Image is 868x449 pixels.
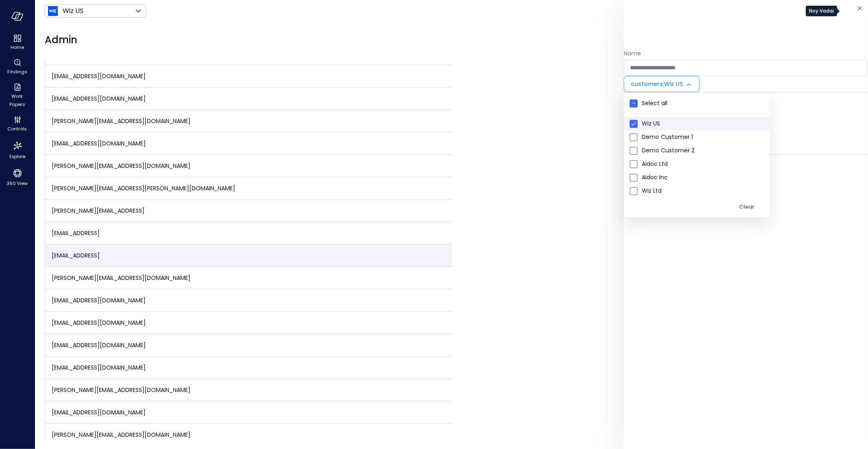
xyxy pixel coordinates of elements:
span: Aidoc Ltd [642,160,763,168]
span: Demo Customer 2 [642,146,763,155]
span: Wiz Ltd [642,187,763,195]
span: Aidoc Inc [642,173,763,182]
span: Wiz US [642,119,763,128]
div: Clear [739,202,754,212]
span: Select all [642,99,763,108]
span: Demo Customer 1 [642,133,763,141]
button: Clear [730,200,763,214]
